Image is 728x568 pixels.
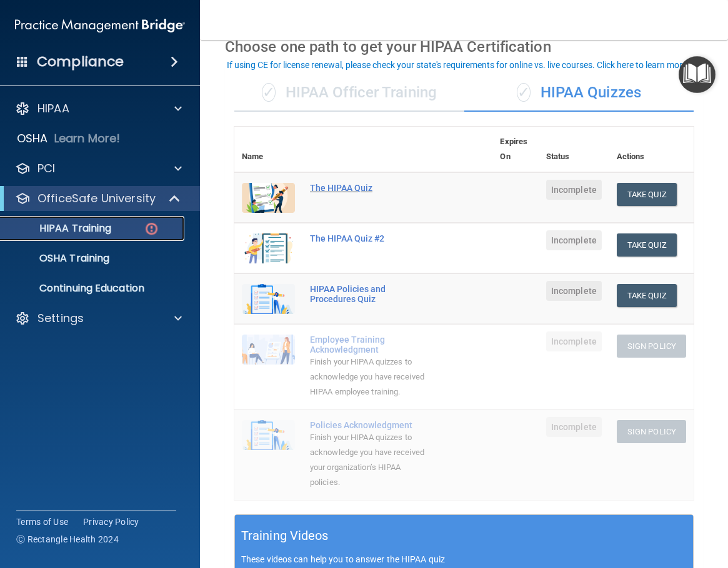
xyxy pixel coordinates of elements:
[617,233,677,257] button: Take Quiz
[310,335,430,355] div: Employee Training Acknowledgment
[539,127,609,172] th: Status
[617,420,686,443] button: Sign Policy
[234,74,464,112] div: HIPAA Officer Training
[546,230,602,250] span: Incomplete
[310,284,430,304] div: HIPAA Policies and Procedures Quiz
[546,417,602,437] span: Incomplete
[15,161,182,176] a: PCI
[310,233,430,243] div: The HIPAA Quiz #2
[15,13,185,38] img: PMB logo
[15,101,182,116] a: HIPAA
[8,222,111,235] p: HIPAA Training
[262,83,276,102] span: ✓
[679,56,716,93] button: Open Resource Center
[225,29,703,65] div: Choose one path to get your HIPAA Certification
[83,516,139,528] a: Privacy Policy
[234,127,302,172] th: Name
[37,311,84,326] p: Settings
[310,355,430,399] div: Finish your HIPAA quizzes to acknowledge you have received HIPAA employee training.
[15,191,181,206] a: OfficeSafe University
[16,533,119,546] span: Ⓒ Rectangle Health 2024
[8,282,179,295] p: Continuing Education
[617,284,677,307] button: Take Quiz
[241,554,687,564] p: These videos can help you to answer the HIPAA quiz
[546,180,602,200] span: Incomplete
[546,331,602,351] span: Incomplete
[17,131,48,146] p: OSHA
[37,191,156,206] p: OfficeSafe University
[617,335,686,358] button: Sign Policy
[546,281,602,301] span: Incomplete
[241,525,329,547] h5: Training Videos
[54,131,121,146] p: Learn More!
[227,61,689,69] div: If using CE for license renewal, please check your state's requirements for online vs. live cours...
[15,311,182,326] a: Settings
[310,430,430,490] div: Finish your HIPAA quizzes to acknowledge you have received your organization’s HIPAA policies.
[517,83,531,102] span: ✓
[464,74,694,112] div: HIPAA Quizzes
[310,183,430,193] div: The HIPAA Quiz
[617,183,677,206] button: Take Quiz
[16,516,68,528] a: Terms of Use
[144,221,159,237] img: danger-circle.6113f641.png
[666,482,713,529] iframe: Drift Widget Chat Controller
[310,420,430,430] div: Policies Acknowledgment
[492,127,538,172] th: Expires On
[37,161,55,176] p: PCI
[37,53,124,71] h4: Compliance
[37,101,69,116] p: HIPAA
[8,252,109,265] p: OSHA Training
[609,127,694,172] th: Actions
[225,59,691,71] button: If using CE for license renewal, please check your state's requirements for online vs. live cours...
